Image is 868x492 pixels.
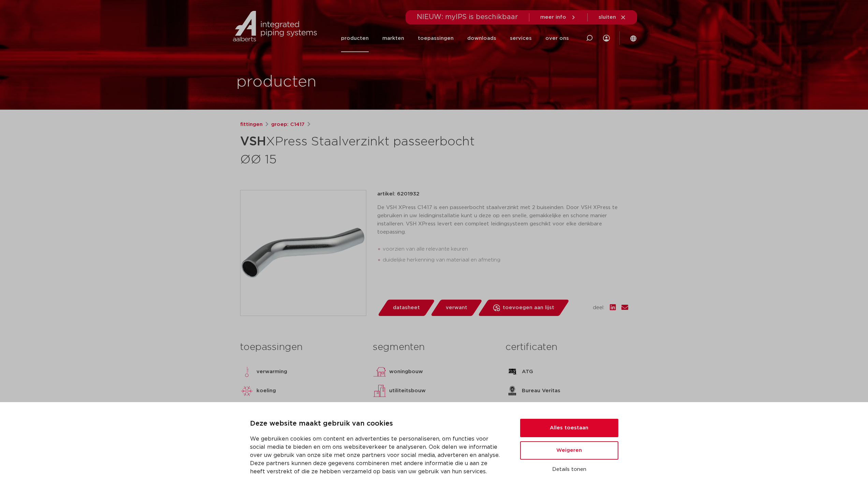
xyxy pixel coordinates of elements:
a: downloads [467,25,496,52]
img: koeling [240,384,254,398]
h3: certificaten [505,340,628,354]
a: datasheet [377,300,435,316]
p: artikel: 6201932 [377,190,420,198]
button: Alles toestaan [520,419,618,437]
a: fittingen [240,121,263,129]
a: verwant [430,300,483,316]
span: sluiten [599,15,616,20]
h1: XPress Staalverzinkt passeerbocht ØØ 15 [240,131,496,168]
span: meer info [540,15,566,20]
h3: segmenten [373,340,495,354]
a: services [510,25,532,52]
p: Bureau Veritas [522,387,560,395]
a: sluiten [599,14,626,20]
img: Product Image for VSH XPress Staalverzinkt passeerbocht ØØ 15 [240,190,366,316]
a: toepassingen [418,25,454,52]
nav: Menu [341,25,569,52]
p: De VSH XPress C1417 is een passeerbocht staalverzinkt met 2 buiseinden. Door VSH XPress te gebrui... [377,204,628,236]
p: verwarming [256,368,287,376]
a: meer info [540,14,576,20]
button: Details tonen [520,464,618,475]
a: producten [341,25,369,52]
img: Bureau Veritas [505,384,519,398]
p: Deze website maakt gebruik van cookies [250,418,504,429]
a: markten [382,25,404,52]
span: NIEUW: myIPS is beschikbaar [417,14,518,20]
span: deel: [593,304,604,312]
p: utiliteitsbouw [389,387,426,395]
span: toevoegen aan lijst [503,302,554,313]
li: voorzien van alle relevante keuren [383,244,628,255]
div: my IPS [603,25,610,52]
p: ATG [522,368,533,376]
h1: producten [236,71,317,93]
h3: toepassingen [240,340,363,354]
strong: VSH [240,136,266,148]
img: verwarming [240,365,254,379]
a: over ons [545,25,569,52]
img: woningbouw [373,365,386,379]
span: datasheet [393,302,420,313]
a: groep: C1417 [271,121,305,129]
p: koeling [256,387,276,395]
img: ATG [505,365,519,379]
li: duidelijke herkenning van materiaal en afmeting [383,255,628,266]
span: verwant [446,302,467,313]
img: utiliteitsbouw [373,384,386,398]
p: We gebruiken cookies om content en advertenties te personaliseren, om functies voor social media ... [250,435,504,476]
p: woningbouw [389,368,423,376]
button: Weigeren [520,441,618,460]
